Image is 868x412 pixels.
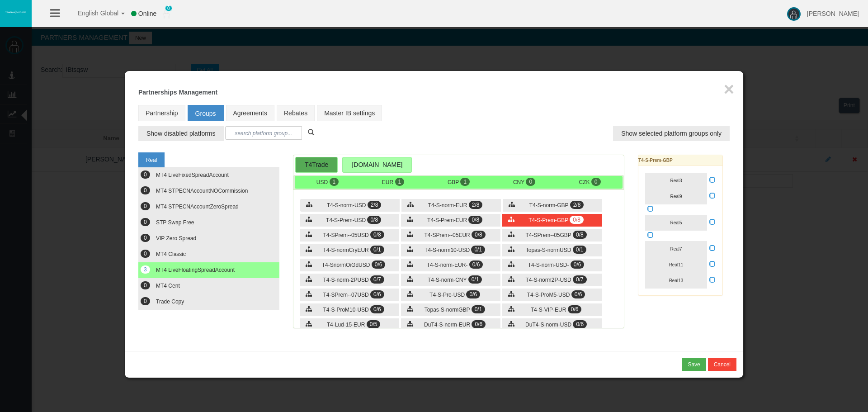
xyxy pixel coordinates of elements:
[570,201,584,209] span: 2/8
[138,183,279,199] button: 0 MT4 STPECNAccountNOCommission
[670,178,682,183] span: Real3
[372,260,386,269] span: 0/6
[528,217,568,223] span: T4-S-Prem-GBP
[429,292,465,298] span: T4-S-Pro-USD
[367,216,381,224] span: 0/8
[165,5,172,11] span: 0
[427,217,467,223] span: T4-S-Prem-EUR
[156,235,196,242] span: VIP Zero Spread
[525,322,571,328] span: DuT4-S-norm-USD
[138,152,165,167] a: Real
[327,322,365,328] span: T4-Lud-15-EUR
[573,231,587,239] span: 0/8
[156,172,229,178] span: MT4 LiveFixedSpreadAccount
[424,322,470,328] span: DuT4-S-norm-EUR
[573,275,587,284] span: 0/7
[138,199,279,215] button: 0 MT4 STPECNAccountZeroSpread
[425,307,470,313] span: Topas-S-normGBP
[138,10,156,17] span: Online
[156,188,248,194] span: MT4 STPECNAccountNOCommission
[138,294,279,310] button: 0 Trade Copy
[382,179,393,185] span: EUR
[468,216,482,224] span: 0/8
[621,129,722,138] span: Show selected platform groups only
[591,178,601,186] span: 0
[669,262,684,267] span: Real11
[141,297,150,305] span: 0
[156,298,184,305] span: Trade Copy
[156,204,239,210] span: MT4 STPECNAccountZeroSpread
[370,231,384,239] span: 0/8
[138,246,279,262] button: 0 MT4 Classic
[787,7,801,21] img: user-image
[156,283,180,289] span: MT4 Cent
[226,105,274,121] a: Agreements
[295,157,338,173] div: T4Trade
[138,231,279,246] button: 0 VIP Zero Spread
[573,246,587,254] span: 0/1
[527,292,570,298] span: T4-S-ProM5-USD
[141,265,150,274] span: 3
[395,178,405,186] span: 1
[323,307,368,313] span: T4-S-ProM10-USD
[670,194,682,199] span: Real9
[138,105,185,121] a: Partnership
[645,273,707,289] button: Real13
[188,105,224,121] a: Groups
[526,232,571,238] span: T4-SPrem--05GBP
[156,251,186,257] span: MT4 Classic
[141,218,150,226] span: 0
[156,267,235,273] span: MT4 LiveFloatingSpreadAccount
[448,179,459,185] span: GBP
[670,220,682,225] span: Real5
[367,320,381,328] span: 0/5
[323,247,368,253] span: T4-S-normCryEUR
[573,320,587,328] span: 0/6
[466,290,480,298] span: 0/6
[513,179,524,185] span: CNY
[146,129,216,138] span: Show disabled platforms
[370,246,384,254] span: 0/1
[469,201,483,209] span: 2/8
[195,110,216,117] span: Groups
[138,262,279,278] button: 3 MT4 LiveFloatingSpreadAccount
[469,260,483,269] span: 0/6
[323,232,368,238] span: T4-SPrem--05USD
[138,278,279,294] button: 0 MT4 Cent
[156,219,194,226] span: STP Swap Free
[579,179,590,185] span: CZK
[460,178,470,186] span: 1
[342,157,412,173] div: [DOMAIN_NAME]
[138,126,224,141] button: Show disabled platforms
[368,201,382,209] span: 2/8
[66,9,118,17] span: English Global
[428,277,467,283] span: T4-S-norm-CNY
[317,105,382,121] a: Master IB settings
[669,278,684,283] span: Real13
[682,358,706,371] button: Save
[330,178,339,186] span: 1
[525,277,571,283] span: T4-S-norm2P-USD
[526,247,571,253] span: Topas-S-normUSD
[370,290,384,298] span: 0/6
[323,277,368,283] span: T4-S-norm-2PUSD
[141,281,150,289] span: 0
[638,158,673,163] b: T4-S-Prem-GBP
[138,215,279,231] button: 0 STP Swap Free
[141,170,150,179] span: 0
[708,358,736,371] button: Cancel
[322,262,370,268] span: T4-SnormOiGdUSD
[670,246,682,251] span: Real7
[370,275,384,284] span: 0/7
[277,105,315,121] a: Rebates
[645,173,707,189] button: Real3
[568,305,582,313] span: 0/6
[5,10,27,14] img: logo.svg
[526,178,535,186] span: 0
[645,215,707,231] button: Real5
[724,80,734,98] button: ×
[326,217,366,223] span: T4-S-Prem-USD
[163,9,170,19] img: user_small.png
[141,250,150,258] span: 0
[570,216,584,224] span: 0/8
